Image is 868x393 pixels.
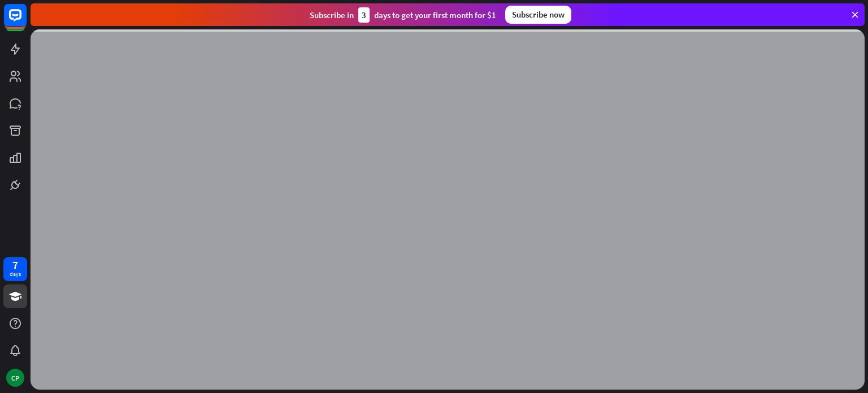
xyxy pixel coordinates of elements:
div: days [10,270,21,278]
div: CP [6,369,24,387]
div: 7 [12,260,18,270]
div: Subscribe now [505,6,571,24]
div: Subscribe in days to get your first month for $1 [310,7,496,23]
div: 3 [358,7,370,23]
a: 7 days [3,257,27,281]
